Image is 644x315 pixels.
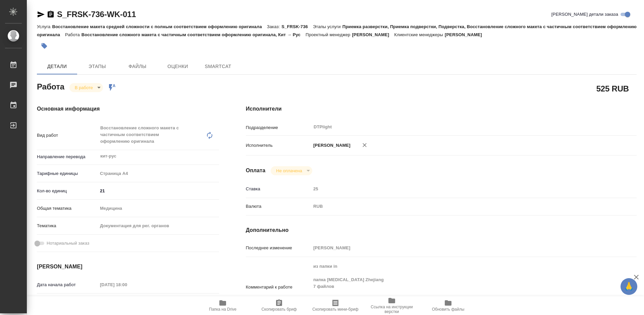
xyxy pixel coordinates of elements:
p: Этапы услуги [313,24,342,29]
p: Исполнитель [246,142,311,149]
p: Подразделение [246,124,311,131]
p: Работа [65,32,82,37]
span: Папка на Drive [209,307,236,312]
p: [PERSON_NAME] [445,32,487,37]
p: Тарифные единицы [37,170,98,177]
span: Скопировать мини-бриф [312,307,358,312]
button: 🙏 [621,278,637,295]
p: Валюта [246,203,311,210]
p: Проектный менеджер [306,32,352,37]
p: Кол-во единиц [37,188,98,194]
input: Пустое поле [311,243,604,253]
button: Ссылка на инструкции верстки [364,296,420,315]
h2: Работа [37,80,64,92]
button: Скопировать бриф [251,296,307,315]
p: Общая тематика [37,205,98,212]
span: Оценки [162,62,194,71]
input: ✎ Введи что-нибудь [98,186,219,196]
div: Медицина [98,203,219,214]
span: Файлы [121,62,154,71]
h4: Основная информация [37,105,219,113]
span: Этапы [81,62,113,71]
span: Детали [41,62,73,71]
h2: 525 RUB [596,83,629,94]
p: [PERSON_NAME] [311,142,351,149]
h4: Дополнительно [246,226,637,234]
p: Комментарий к работе [246,284,311,291]
input: Пустое поле [98,280,156,290]
p: Ставка [246,186,311,192]
button: В работе [73,85,95,90]
button: Не оплачена [274,168,304,174]
p: Дата начала работ [37,281,98,288]
div: RUB [311,201,604,212]
h4: Исполнители [246,105,637,113]
span: Скопировать бриф [261,307,297,312]
button: Обновить файлы [420,296,476,315]
a: S_FRSK-736-WK-011 [57,10,136,19]
span: Обновить файлы [432,307,465,312]
button: Скопировать мини-бриф [307,296,364,315]
p: Вид работ [37,132,98,139]
button: Скопировать ссылку [47,10,55,18]
button: Удалить исполнителя [357,138,372,152]
h4: Оплата [246,167,266,175]
p: Клиентские менеджеры [394,32,445,37]
span: SmartCat [202,62,234,71]
p: Заказ: [267,24,281,29]
p: Тематика [37,223,98,229]
span: 🙏 [623,279,635,294]
button: Папка на Drive [195,296,251,315]
p: Восстановление сложного макета с частичным соответствием оформлению оригинала, Кит → Рус [82,32,306,37]
button: Добавить тэг [37,39,52,53]
p: Последнее изменение [246,245,311,251]
p: Восстановление макета средней сложности с полным соответствием оформлению оригинала [52,24,267,29]
button: Скопировать ссылку для ЯМессенджера [37,10,45,18]
h4: [PERSON_NAME] [37,263,219,271]
span: Нотариальный заказ [47,240,89,247]
div: В работе [69,83,103,92]
textarea: из папки in папка [MEDICAL_DATA] Zhejiang 7 файлов где дубляж только англ, кит без дубляжа -в отд... [311,261,604,312]
div: Документация для рег. органов [98,220,219,232]
p: Направление перевода [37,153,98,160]
p: Услуга [37,24,52,29]
input: Пустое поле [311,184,604,194]
div: Страница А4 [98,168,219,179]
p: S_FRSK-736 [281,24,313,29]
div: В работе [271,166,312,175]
span: [PERSON_NAME] детали заказа [551,11,618,18]
p: [PERSON_NAME] [352,32,394,37]
span: Ссылка на инструкции верстки [368,305,416,314]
